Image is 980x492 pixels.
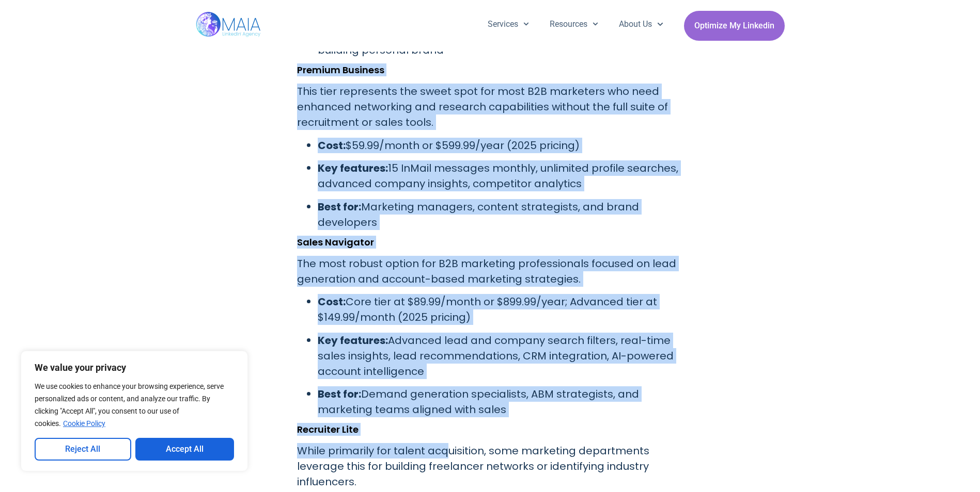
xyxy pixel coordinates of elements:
p: This tier represents the sweet spot for most B2B marketers who need enhanced networking and resea... [297,84,683,130]
h3: Recruiter Lite [297,424,683,435]
a: Optimize My Linkedin [684,11,785,41]
div: We value your privacy [21,351,248,471]
a: About Us [609,11,673,38]
strong: Cost: [318,138,346,153]
p: Marketing managers, content strategists, and brand developers [318,199,683,230]
a: Services [477,11,539,38]
a: Resources [539,11,609,38]
p: 15 InMail messages monthly, unlimited profile searches, advanced company insights, competitor ana... [318,160,683,191]
strong: Key features: [318,161,388,175]
strong: Cost: [318,294,346,309]
strong: Best for: [318,200,361,214]
strong: Key features: [318,333,388,348]
p: The most robust option for B2B marketing professionals focused on lead generation and account-bas... [297,256,683,287]
a: Cookie Policy [63,419,106,428]
p: While primarily for talent acquisition, some marketing departments leverage this for building fre... [297,443,683,489]
p: Demand generation specialists, ABM strategists, and marketing teams aligned with sales [318,386,683,417]
p: $59.99/month or $599.99/year (2025 pricing) [318,138,683,153]
h3: Sales Navigator [297,237,683,248]
p: We use cookies to enhance your browsing experience, serve personalized ads or content, and analyz... [35,380,234,430]
h3: Premium Business [297,65,683,75]
strong: Best for: [318,387,361,401]
span: Optimize My Linkedin [694,16,774,36]
button: Reject All [35,438,131,461]
p: We value your privacy [35,362,234,374]
p: Core tier at $89.99/month or $899.99/year; Advanced tier at $149.99/month (2025 pricing) [318,294,683,325]
p: Advanced lead and company search filters, real-time sales insights, lead recommendations, CRM int... [318,333,683,379]
button: Accept All [135,438,235,461]
nav: Menu [477,11,674,38]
